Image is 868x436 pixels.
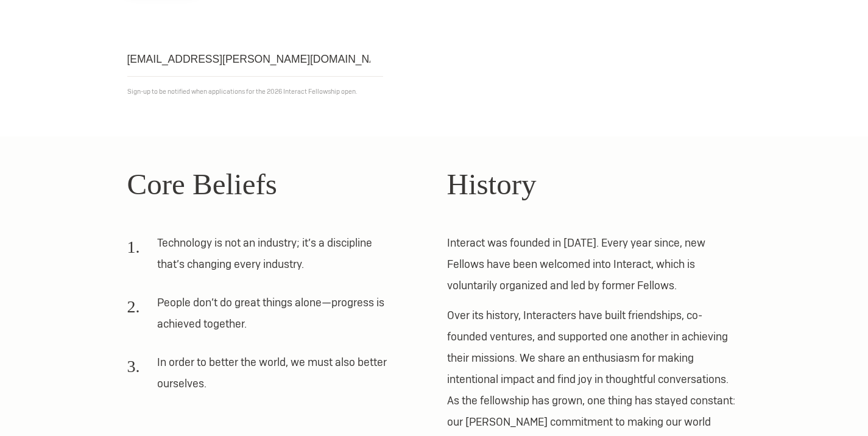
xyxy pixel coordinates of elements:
h2: Core Beliefs [127,162,422,207]
input: Email address... [127,42,383,77]
p: Interact was founded in [DATE]. Every year since, new Fellows have been welcomed into Interact, w... [447,232,741,296]
li: In order to better the world, we must also better ourselves. [127,351,396,403]
h2: History [447,162,741,207]
li: People don’t do great things alone—progress is achieved together. [127,292,396,343]
p: Sign-up to be notified when applications for the 2026 Interact Fellowship open. [127,85,741,98]
li: Technology is not an industry; it’s a discipline that’s changing every industry. [127,232,396,283]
